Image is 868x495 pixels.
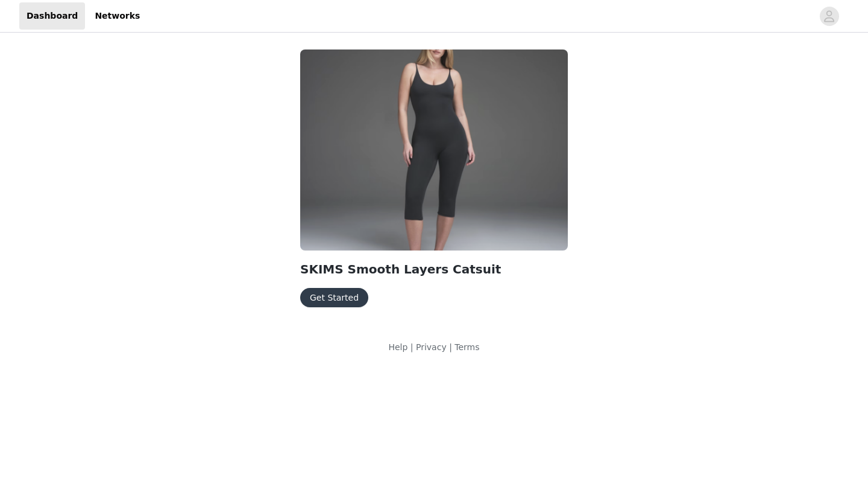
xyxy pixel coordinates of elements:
span: | [449,342,452,352]
a: Privacy [416,342,447,352]
a: Dashboard [19,2,85,30]
span: | [410,342,414,352]
a: Terms [454,342,479,352]
a: Networks [87,2,147,30]
img: SKIMS [300,49,568,251]
a: Help [388,342,407,352]
div: avatar [823,7,835,26]
button: Get Started [300,288,368,307]
h2: SKIMS Smooth Layers Catsuit [300,260,568,278]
